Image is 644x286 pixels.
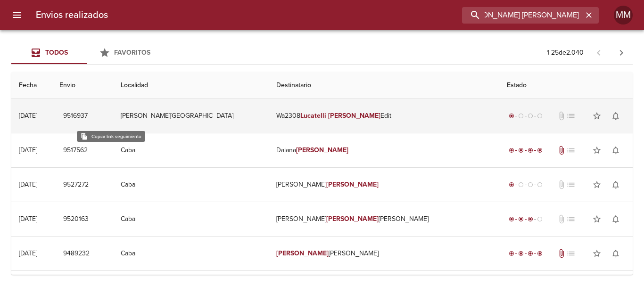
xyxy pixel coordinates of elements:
[611,249,620,258] span: notifications_none
[113,133,269,167] td: Caba
[36,8,108,23] h6: Envios realizados
[63,248,90,260] span: 9489232
[462,7,583,24] input: buscar
[518,113,524,119] span: radio_button_unchecked
[269,99,499,133] td: Wa2308 Edit
[59,176,92,194] button: 9527272
[528,147,533,153] span: radio_button_checked
[45,49,68,57] span: Todos
[52,72,113,99] th: Envio
[528,113,533,119] span: radio_button_unchecked
[11,41,162,64] div: Tabs Envios
[592,180,602,189] span: star_border
[269,237,499,270] td: [PERSON_NAME]
[606,175,625,194] button: Activar notificaciones
[557,111,566,121] span: No tiene documentos adjuntos
[557,180,566,189] span: No tiene documentos adjuntos
[507,214,545,224] div: En viaje
[518,147,524,153] span: radio_button_checked
[587,141,606,160] button: Agregar a favoritos
[63,145,88,156] span: 9517562
[587,244,606,263] button: Agregar a favoritos
[59,211,92,228] button: 9520163
[528,216,533,222] span: radio_button_checked
[557,146,566,155] span: Tiene documentos adjuntos
[518,182,524,188] span: radio_button_unchecked
[610,41,633,64] span: Pagina siguiente
[507,146,545,155] div: Entregado
[606,141,625,160] button: Activar notificaciones
[614,6,633,25] div: Abrir información de usuario
[507,111,545,121] div: Generado
[566,249,576,258] span: No tiene pedido asociado
[59,107,91,125] button: 9516937
[518,251,524,256] span: radio_button_checked
[499,72,633,99] th: Estado
[276,249,329,257] em: [PERSON_NAME]
[606,106,625,125] button: Activar notificaciones
[547,48,584,57] p: 1 - 25 de 2.040
[328,112,380,120] em: [PERSON_NAME]
[507,249,545,258] div: Entregado
[113,99,269,133] td: [PERSON_NAME][GEOGRAPHIC_DATA]
[528,182,533,188] span: radio_button_unchecked
[592,146,602,155] span: star_border
[592,111,602,121] span: star_border
[509,182,514,188] span: radio_button_checked
[507,180,545,189] div: Generado
[566,111,576,121] span: No tiene pedido asociado
[611,111,620,121] span: notifications_none
[606,244,625,263] button: Activar notificaciones
[611,214,620,224] span: notifications_none
[566,146,576,155] span: No tiene pedido asociado
[63,179,89,191] span: 9527272
[19,180,37,188] div: [DATE]
[509,147,514,153] span: radio_button_checked
[63,213,89,225] span: 9520163
[59,245,93,262] button: 9489232
[592,214,602,224] span: star_border
[528,251,533,256] span: radio_button_checked
[6,4,28,26] button: menu
[518,216,524,222] span: radio_button_checked
[537,182,543,188] span: radio_button_unchecked
[537,147,543,153] span: radio_button_checked
[113,168,269,202] td: Caba
[537,251,543,256] span: radio_button_checked
[63,110,88,122] span: 9516937
[114,49,150,57] span: Favoritos
[587,210,606,229] button: Agregar a favoritos
[509,251,514,256] span: radio_button_checked
[300,112,326,120] em: Lucatelli
[113,202,269,236] td: Caba
[509,113,514,119] span: radio_button_checked
[566,180,576,189] span: No tiene pedido asociado
[557,249,566,258] span: Tiene documentos adjuntos
[537,216,543,222] span: radio_button_unchecked
[611,180,620,189] span: notifications_none
[113,237,269,270] td: Caba
[269,168,499,202] td: [PERSON_NAME]
[326,215,379,223] em: [PERSON_NAME]
[269,133,499,167] td: Daiana
[614,6,633,25] div: MM
[509,216,514,222] span: radio_button_checked
[587,106,606,125] button: Agregar a favoritos
[557,214,566,224] span: No tiene documentos adjuntos
[19,112,37,120] div: [DATE]
[592,249,602,258] span: star_border
[11,72,52,99] th: Fecha
[269,202,499,236] td: [PERSON_NAME] [PERSON_NAME]
[19,146,37,154] div: [DATE]
[326,180,379,188] em: [PERSON_NAME]
[587,175,606,194] button: Agregar a favoritos
[611,146,620,155] span: notifications_none
[113,72,269,99] th: Localidad
[19,249,37,257] div: [DATE]
[296,146,348,154] em: [PERSON_NAME]
[587,48,610,57] span: Pagina anterior
[269,72,499,99] th: Destinatario
[537,113,543,119] span: radio_button_unchecked
[606,210,625,229] button: Activar notificaciones
[19,215,37,223] div: [DATE]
